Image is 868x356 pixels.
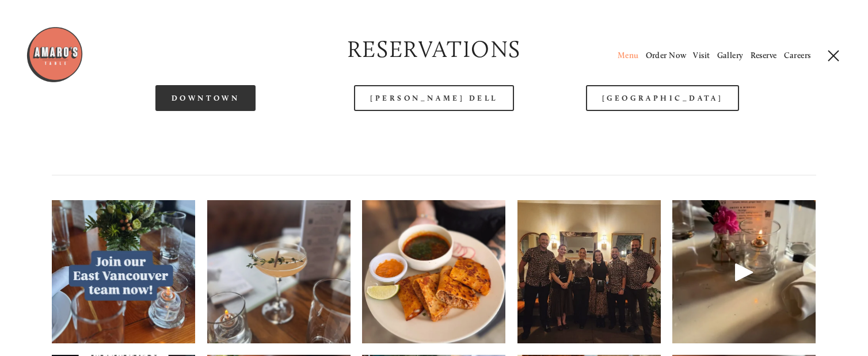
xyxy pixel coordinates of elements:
a: Order Now [646,51,687,60]
a: Menu [618,51,639,60]
a: Reserve [751,51,777,60]
img: Amaro's Table [26,26,83,83]
a: Careers [784,51,811,60]
a: Visit [693,51,710,60]
img: In Castle Rock, there&rsquo;s a Saturday night tradition amongst the team &mdash; only this week ... [493,200,684,343]
a: Gallery [717,51,744,60]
